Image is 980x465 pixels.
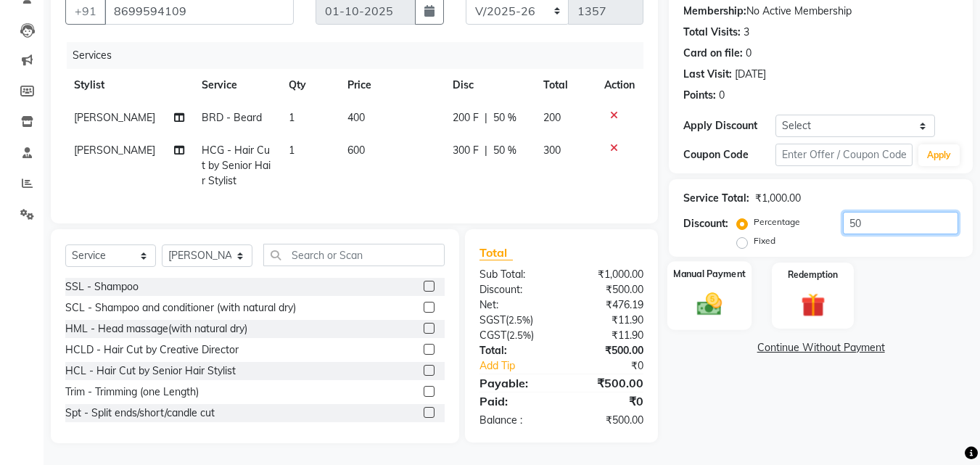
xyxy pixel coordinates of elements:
[469,267,561,282] div: Sub Total:
[683,4,958,19] div: No Active Membership
[67,42,654,69] div: Services
[754,215,800,229] label: Percentage
[775,144,913,166] input: Enter Offer / Coupon Code
[65,363,236,379] div: HCL - Hair Cut by Senior Hair Stylist
[65,300,296,316] div: SCL - Shampoo and conditioner (with natural dry)
[469,392,561,410] div: Paid:
[683,88,716,103] div: Points:
[469,313,561,328] div: ( )
[469,374,561,392] div: Payable:
[65,321,247,337] div: HML - Head massage(with natural dry)
[263,244,445,266] input: Search or Scan
[683,147,775,162] div: Coupon Code
[65,384,199,400] div: Trim - Trimming (one Length)
[339,69,445,102] th: Price
[74,111,155,124] span: [PERSON_NAME]
[469,297,561,313] div: Net:
[485,143,487,158] span: |
[202,111,262,124] span: BRD - Beard
[683,25,741,40] div: Total Visits:
[289,144,295,157] span: 1
[74,144,155,157] span: [PERSON_NAME]
[535,69,596,102] th: Total
[65,342,239,358] div: HCLD - Hair Cut by Creative Director
[453,110,479,125] span: 200 F
[719,88,725,103] div: 0
[202,144,271,187] span: HCG - Hair Cut by Senior Hair Stylist
[561,413,654,428] div: ₹500.00
[672,340,970,355] a: Continue Without Payment
[794,290,833,320] img: _gift.svg
[65,69,193,102] th: Stylist
[65,279,139,295] div: SSL - Shampoo
[485,110,487,125] span: |
[683,118,775,133] div: Apply Discount
[469,328,561,343] div: ( )
[508,314,530,326] span: 2.5%
[596,69,643,102] th: Action
[453,143,479,158] span: 300 F
[479,329,506,342] span: CGST
[754,234,775,247] label: Fixed
[543,111,561,124] span: 200
[493,143,516,158] span: 50 %
[577,358,655,374] div: ₹0
[193,69,281,102] th: Service
[683,4,746,19] div: Membership:
[289,111,295,124] span: 1
[347,111,365,124] span: 400
[479,245,513,260] span: Total
[683,191,749,206] div: Service Total:
[469,343,561,358] div: Total:
[755,191,801,206] div: ₹1,000.00
[561,282,654,297] div: ₹500.00
[689,289,730,318] img: _cash.svg
[735,67,766,82] div: [DATE]
[561,267,654,282] div: ₹1,000.00
[918,144,960,166] button: Apply
[561,374,654,392] div: ₹500.00
[744,25,749,40] div: 3
[280,69,338,102] th: Qty
[561,297,654,313] div: ₹476.19
[746,46,752,61] div: 0
[673,267,746,281] label: Manual Payment
[469,358,577,374] a: Add Tip
[65,406,215,421] div: Spt - Split ends/short/candle cut
[479,313,506,326] span: SGST
[561,392,654,410] div: ₹0
[561,313,654,328] div: ₹11.90
[543,144,561,157] span: 300
[683,67,732,82] div: Last Visit:
[469,282,561,297] div: Discount:
[561,343,654,358] div: ₹500.00
[444,69,535,102] th: Disc
[493,110,516,125] span: 50 %
[561,328,654,343] div: ₹11.90
[509,329,531,341] span: 2.5%
[788,268,838,281] label: Redemption
[347,144,365,157] span: 600
[683,46,743,61] div: Card on file:
[683,216,728,231] div: Discount:
[469,413,561,428] div: Balance :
